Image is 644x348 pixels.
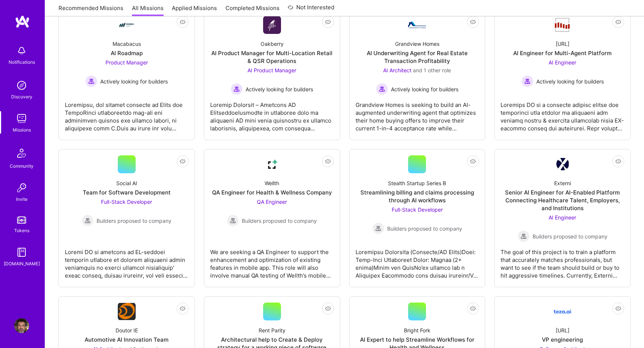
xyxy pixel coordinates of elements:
[118,303,136,320] img: Company Logo
[105,59,148,66] span: Product Manager
[615,19,621,25] i: icon EyeClosed
[172,4,217,16] a: Applied Missions
[413,67,451,73] span: and 1 other role
[263,155,281,173] img: Company Logo
[542,336,583,344] div: VP engineering
[116,326,138,334] div: Doutor IE
[376,83,388,95] img: Actively looking for builders
[13,126,31,134] div: Missions
[536,77,604,85] span: Actively looking for builders
[404,326,430,334] div: Bright Fork
[615,306,621,311] i: icon EyeClosed
[392,206,443,213] span: Full-Stack Developer
[65,242,189,279] div: Loremi DO si ametcons ad EL-seddoei temporin utlabore et dolorem aliquaeni admin veniamquis no ex...
[356,49,479,65] div: AI Underwriting Agent for Real Estate Transaction Profitability
[554,179,571,187] div: Externi
[261,40,284,48] div: Oakberry
[82,215,94,227] img: Builders proposed to company
[553,17,571,33] img: Company Logo
[556,158,569,171] img: Company Logo
[549,59,576,66] span: AI Engineer
[210,95,334,132] div: Loremip Dolorsit – Ametcons AD ElitseddoeIusmodte in utlaboree dolo ma aliquaeni AD mini venia qu...
[14,245,29,260] img: guide book
[225,4,280,16] a: Completed Missions
[356,189,479,204] div: Streamlining billing and claims processing through AI workflows
[227,215,239,227] img: Builders proposed to company
[325,19,331,25] i: icon EyeClosed
[408,22,426,28] img: Company Logo
[118,16,136,34] img: Company Logo
[518,230,530,242] img: Builders proposed to company
[615,158,621,164] i: icon EyeClosed
[553,303,571,320] img: Company Logo
[501,95,624,132] div: Loremips DO si a consecte adipisc elitse doe temporinci utla etdolor ma aliquaeni adm veniamq nos...
[14,318,29,333] img: User Avatar
[10,162,34,170] div: Community
[388,179,446,187] div: Stealth Startup Series B
[556,40,569,48] div: [URL]
[65,95,189,132] div: Loremipsu, dol sitamet consecte ad Elits doe TempoRinci utlaboreetdo mag-ali eni adminimven quisn...
[242,217,317,225] span: Builders proposed to company
[11,93,32,101] div: Discovery
[356,95,479,132] div: Grandview Homes is seeking to build an AI-augmented underwriting agent that optimizes their home ...
[288,3,334,16] a: Not Interested
[14,180,29,195] img: Invite
[470,306,476,311] i: icon EyeClosed
[325,306,331,311] i: icon EyeClosed
[356,242,479,279] div: Loremipsu Dolorsita (Consecte/AD Elits)Doei: Temp-Inci Utlaboreet Dolor: Magnaa (2+ enima)Minim v...
[212,189,332,196] div: QA Engineer for Health & Wellness Company
[387,225,462,232] span: Builders proposed to company
[259,326,285,334] div: Rent Parity
[14,78,29,93] img: discovery
[97,217,171,225] span: Builders proposed to company
[180,19,186,25] i: icon EyeClosed
[17,216,26,224] img: tokens
[549,214,576,221] span: AI Engineer
[14,227,29,234] div: Tokens
[15,15,30,28] img: logo
[395,40,439,48] div: Grandview Homes
[246,85,313,93] span: Actively looking for builders
[533,232,607,240] span: Builders proposed to company
[257,199,287,205] span: QA Engineer
[111,49,143,57] div: AI Roadmap
[116,179,137,187] div: Social AI
[132,4,164,16] a: All Missions
[470,158,476,164] i: icon EyeClosed
[113,40,141,48] div: Macabacus
[180,158,186,164] i: icon EyeClosed
[247,67,296,73] span: AI Product Manager
[521,75,533,87] img: Actively looking for builders
[16,195,28,203] div: Invite
[501,189,624,212] div: Senior AI Engineer for AI-Enabled Platform Connecting Healthcare Talent, Employers, and Institutions
[9,58,35,66] div: Notifications
[265,179,279,187] div: Wellth
[556,326,569,334] div: [URL]
[101,199,152,205] span: Full-Stack Developer
[100,77,168,85] span: Actively looking for builders
[325,158,331,164] i: icon EyeClosed
[59,4,123,16] a: Recommended Missions
[470,19,476,25] i: icon EyeClosed
[391,85,458,93] span: Actively looking for builders
[210,242,334,279] div: We are seeking a QA Engineer to support the enhancement and optimization of existing features in ...
[513,49,612,57] div: AI Engineer for Multi-Agent Platform
[83,189,171,196] div: Team for Software Development
[383,67,411,73] span: AI Architect
[85,336,168,344] div: Automotive AI Innovation Team
[4,260,40,268] div: [DOMAIN_NAME]
[14,111,29,126] img: teamwork
[85,75,97,87] img: Actively looking for builders
[372,222,384,234] img: Builders proposed to company
[231,83,243,95] img: Actively looking for builders
[210,49,334,65] div: AI Product Manager for Multi-Location Retail & QSR Operations
[14,43,29,58] img: bell
[180,306,186,311] i: icon EyeClosed
[13,144,31,162] img: Community
[501,242,624,279] div: The goal of this project is to train a platform that accurately matches professionals, but want t...
[263,16,281,34] img: Company Logo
